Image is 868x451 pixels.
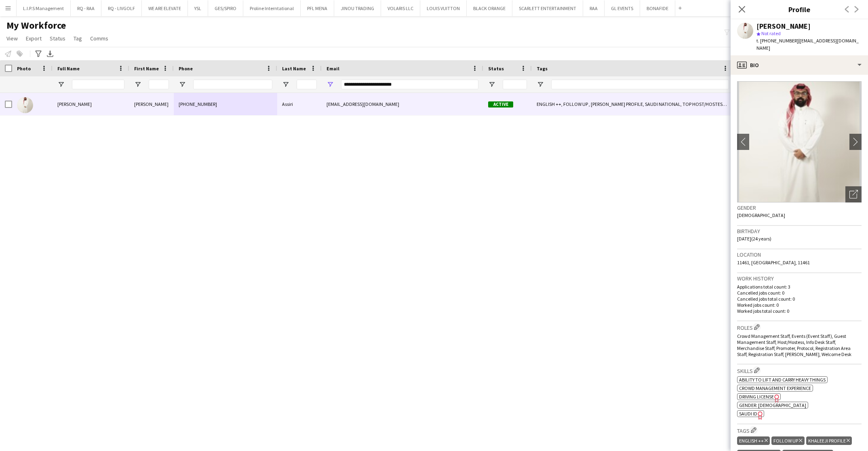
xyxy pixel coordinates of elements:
span: Crowd Management Staff, Events (Event Staff), Guest Management Staff, Host/Hostess, Info Desk Sta... [737,333,851,357]
span: My Workforce [6,19,66,32]
span: Ability to lift and carry heavy things [739,377,826,383]
button: WE ARE ELEVATE [142,0,188,16]
span: Comms [90,35,108,42]
div: Bio [731,55,868,75]
div: KHALEEJI PROFILE [806,436,852,445]
a: View [3,33,21,44]
span: Phone [179,65,193,72]
h3: Roles [737,323,862,331]
span: Status [488,65,504,72]
input: Last Name Filter Input [297,80,317,89]
span: Last Name [282,65,306,72]
div: ENGLISH ++, FOLLOW UP , [PERSON_NAME] PROFILE, SAUDI NATIONAL, TOP HOST/HOSTESS, TOP PROMOTER, TO... [532,93,734,115]
a: Status [46,33,69,44]
p: Worked jobs total count: 0 [737,308,862,314]
img: Crew avatar or photo [737,81,862,202]
app-action-btn: Advanced filters [34,49,43,59]
button: Proline Interntational [243,0,301,16]
div: ENGLISH ++ [737,436,770,445]
div: [PERSON_NAME] [756,23,811,30]
input: Tags Filter Input [551,80,729,89]
button: BLACK ORANGE [467,0,512,16]
button: Open Filter Menu [134,81,141,88]
a: Export [23,33,45,44]
span: Crowd management experience [739,385,811,391]
span: Not rated [761,30,781,36]
button: Open Filter Menu [488,81,495,88]
button: JINOU TRADING [334,0,381,16]
span: Photo [17,65,31,72]
input: First Name Filter Input [149,80,169,89]
button: PFL MENA [301,0,334,16]
button: Open Filter Menu [282,81,289,88]
input: Email Filter Input [341,80,478,89]
button: RQ - RAA [71,0,101,16]
input: Full Name Filter Input [72,80,124,89]
span: t. [PHONE_NUMBER] [756,38,798,44]
button: YSL [188,0,208,16]
span: Driving License [739,394,774,400]
span: Email [327,65,339,72]
button: BONAFIDE [640,0,675,16]
input: Phone Filter Input [193,80,272,89]
button: L.I.P.S Management [17,0,71,16]
div: [PHONE_NUMBER] [174,93,277,115]
span: Export [26,35,42,42]
button: GL EVENTS [605,0,640,16]
button: SCARLETT ENTERTAINMENT [512,0,583,16]
a: Tag [70,33,85,44]
button: GES/SPIRO [208,0,243,16]
button: RAA [583,0,605,16]
div: [EMAIL_ADDRESS][DOMAIN_NAME] [322,93,483,115]
img: Khalid Assiri [17,97,33,113]
input: Status Filter Input [503,80,527,89]
h3: Location [737,251,862,258]
span: Status [50,35,65,42]
div: FOLLOW UP [771,436,804,445]
h3: Birthday [737,228,862,235]
div: [PERSON_NAME] [129,93,174,115]
app-action-btn: Export XLSX [45,49,55,59]
button: Open Filter Menu [327,81,334,88]
h3: Work history [737,275,862,282]
button: VOLARIS LLC [381,0,420,16]
span: [DATE] (24 years) [737,236,771,242]
span: | [EMAIL_ADDRESS][DOMAIN_NAME] [756,38,859,51]
p: Cancelled jobs total count: 0 [737,296,862,302]
span: [PERSON_NAME] [57,101,92,107]
span: Full Name [57,65,80,72]
button: LOUIS VUITTON [420,0,467,16]
button: RQ - LIVGOLF [101,0,142,16]
h3: Profile [731,4,868,15]
span: [DEMOGRAPHIC_DATA] [737,212,785,218]
button: Open Filter Menu [179,81,186,88]
span: First Name [134,65,159,72]
p: Applications total count: 3 [737,284,862,290]
h3: Skills [737,366,862,375]
a: Comms [87,33,112,44]
span: Tags [537,65,548,72]
button: Open Filter Menu [537,81,544,88]
div: Open photos pop-in [845,186,862,202]
h3: Gender [737,204,862,211]
span: Gender: [DEMOGRAPHIC_DATA] [739,402,806,408]
span: 11461, [GEOGRAPHIC_DATA], 11461 [737,259,810,266]
div: Assiri [277,93,322,115]
span: Tag [74,35,82,42]
span: Active [488,101,513,107]
span: SAUDI ID [739,411,757,417]
p: Worked jobs count: 0 [737,302,862,308]
h3: Tags [737,426,862,434]
span: View [6,35,18,42]
p: Cancelled jobs count: 0 [737,290,862,296]
button: Open Filter Menu [57,81,65,88]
